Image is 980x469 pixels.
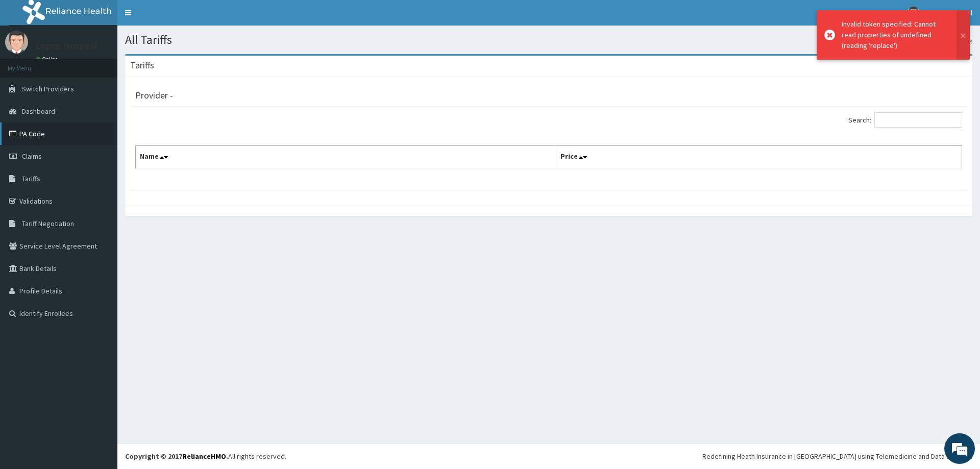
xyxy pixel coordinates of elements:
[117,443,980,469] footer: All rights reserved.
[22,219,74,228] span: Tariff Negotiation
[22,174,40,183] span: Tariffs
[135,91,173,100] h3: Provider -
[556,146,962,169] th: Price
[125,33,972,46] h1: All Tariffs
[136,146,556,169] th: Name
[182,452,226,461] a: RelianceHMO
[36,41,97,51] p: Coptic Hospital
[702,451,972,461] div: Redefining Heath Insurance in [GEOGRAPHIC_DATA] using Telemedicine and Data Science!
[130,61,154,70] h3: Tariffs
[926,8,972,17] span: Coptic Hospital
[842,19,947,51] div: Invalid token specified: Cannot read properties of undefined (reading 'replace')
[874,112,962,128] input: Search:
[125,452,228,461] strong: Copyright © 2017 .
[22,84,74,93] span: Switch Providers
[22,107,55,116] span: Dashboard
[848,112,962,128] label: Search:
[907,7,920,19] img: User Image
[5,31,28,54] img: User Image
[36,56,60,63] a: Online
[22,152,42,161] span: Claims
